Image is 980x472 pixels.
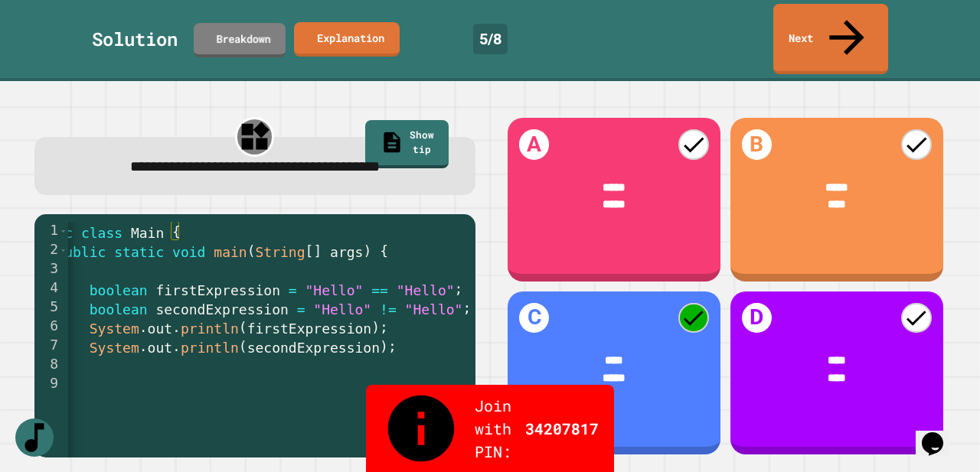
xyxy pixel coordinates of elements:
div: 9 [34,375,68,394]
h1: D [742,303,773,334]
h1: B [742,129,773,160]
a: Breakdown [194,23,286,57]
div: 7 [34,337,68,356]
div: 4 [34,279,68,298]
div: 3 [34,260,68,279]
div: 5 / 8 [473,24,508,54]
a: Explanation [294,22,400,57]
div: 8 [34,356,68,375]
div: Solution [92,25,178,53]
div: Join with PIN: [366,385,614,472]
span: Toggle code folding, rows 2 through 8 [59,241,67,260]
iframe: chat widget [916,411,965,457]
div: 6 [34,317,68,337]
h1: C [519,303,550,334]
div: 1 [34,222,68,241]
a: Show tip [365,120,449,168]
a: Next [773,4,888,74]
div: 2 [34,241,68,260]
span: 34207817 [525,417,599,440]
h1: A [519,129,550,160]
span: Toggle code folding, rows 1 through 9 [59,222,67,241]
div: 5 [34,298,68,317]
